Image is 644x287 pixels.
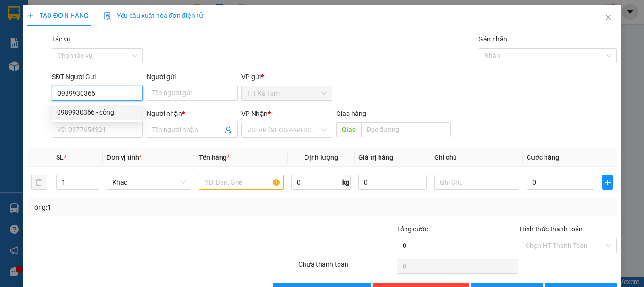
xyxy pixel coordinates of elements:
[52,35,71,43] label: Tác vụ
[358,175,426,190] input: 0
[603,179,612,186] span: plus
[104,12,203,19] span: Yêu cầu xuất hóa đơn điện tử
[304,154,338,161] span: Định lượng
[51,105,141,120] div: 0989930366 - công
[31,202,249,213] div: Tổng: 1
[241,72,332,82] div: VP gửi
[397,225,428,233] span: Tổng cước
[527,154,559,161] span: Cước hàng
[56,154,64,161] span: SL
[104,12,111,20] img: icon
[112,175,186,189] span: Khác
[224,126,232,134] span: user-add
[479,35,507,43] label: Gán nhãn
[434,175,519,190] input: Ghi Chú
[247,86,327,100] span: T.T Kà Tum
[199,154,230,161] span: Tên hàng
[358,154,393,161] span: Giá trị hàng
[147,72,238,82] div: Người gửi
[57,107,136,117] div: 0989930366 - công
[52,72,143,82] div: SĐT Người Gửi
[520,225,583,233] label: Hình thức thanh toán
[341,175,351,190] span: kg
[241,110,268,117] span: VP Nhận
[31,175,46,190] button: delete
[430,148,523,167] th: Ghi chú
[107,154,142,161] span: Đơn vị tính
[27,12,34,19] span: plus
[361,122,451,137] input: Dọc đường
[336,122,361,137] span: Giao
[602,175,613,190] button: plus
[604,14,612,21] span: close
[27,12,89,19] span: TẠO ĐƠN HÀNG
[199,175,284,190] input: VD: Bàn, Ghế
[297,259,396,276] div: Chưa thanh toán
[595,5,621,31] button: Close
[336,110,366,117] span: Giao hàng
[147,108,238,119] div: Người nhận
